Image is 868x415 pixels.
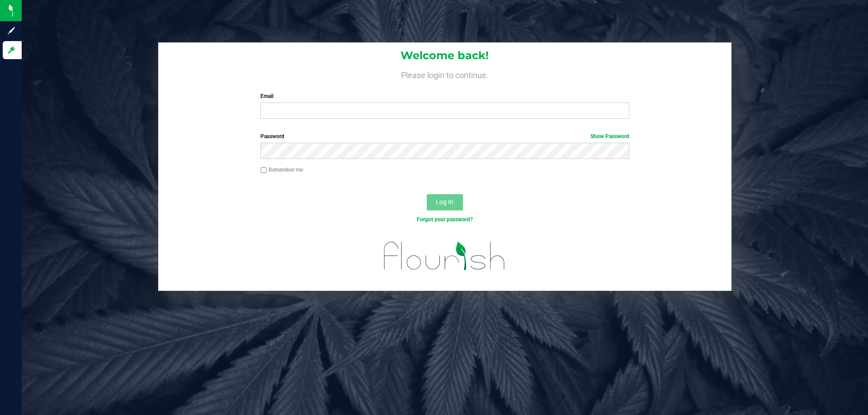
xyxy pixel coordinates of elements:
[260,167,267,173] input: Remember me
[260,92,629,100] label: Email
[7,46,16,55] inline-svg: Log in
[7,26,16,35] inline-svg: Sign up
[373,233,516,279] img: flourish_logo.svg
[158,50,731,61] h1: Welcome back!
[260,166,303,174] label: Remember me
[427,194,463,210] button: Log In
[158,69,731,79] h4: Please login to continue.
[417,216,473,223] a: Forgot your password?
[590,133,629,140] a: Show Password
[260,133,284,140] span: Password
[436,198,453,205] span: Log In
